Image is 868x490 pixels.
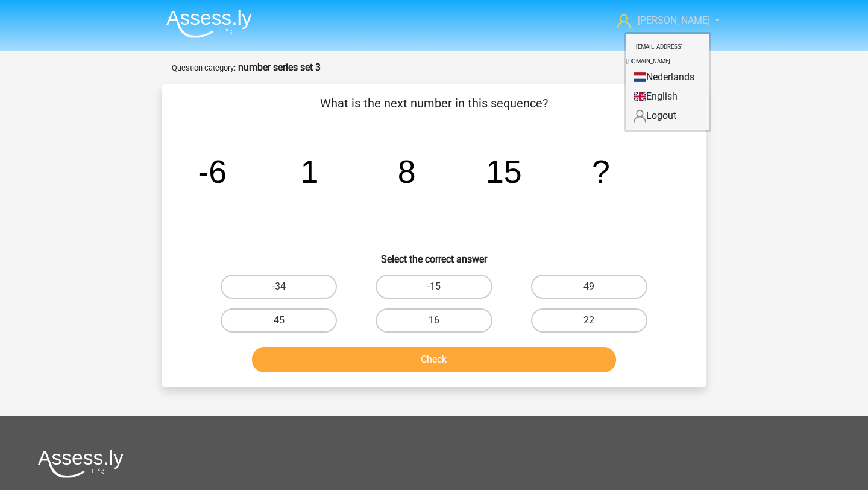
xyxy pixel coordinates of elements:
[531,275,647,299] label: 49
[612,13,711,28] a: [PERSON_NAME]
[181,94,687,112] p: What is the next number in this sequence?
[252,347,617,372] button: Check
[38,450,124,478] img: Assessly logo
[166,10,252,38] img: Assessly
[398,153,416,189] tspan: 8
[486,153,522,189] tspan: 15
[172,63,236,72] small: Question category:
[626,34,683,74] small: [EMAIL_ADDRESS][DOMAIN_NAME]
[592,153,610,189] tspan: ?
[626,68,709,87] a: Nederlands
[221,308,337,332] label: 45
[624,32,711,132] div: [PERSON_NAME]
[626,87,709,106] a: English
[626,106,709,126] a: Logout
[221,275,337,299] label: -34
[238,62,321,73] strong: number series set 3
[531,308,647,332] label: 22
[301,153,319,189] tspan: 1
[376,275,492,299] label: -15
[181,244,687,265] h6: Select the correct answer
[376,308,492,332] label: 16
[198,153,227,189] tspan: -6
[638,14,710,26] span: [PERSON_NAME]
